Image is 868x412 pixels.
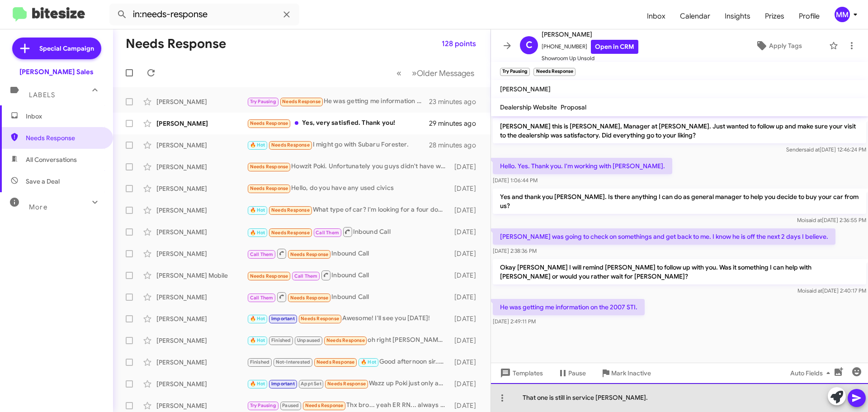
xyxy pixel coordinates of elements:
span: Needs Response [271,142,310,148]
div: oh right [PERSON_NAME] no i didn't go [DATE] because someone bought the car [DATE] while i was at... [247,335,450,346]
button: Pause [550,365,593,381]
span: said at [807,287,822,294]
span: Finished [250,359,270,365]
span: Needs Response [326,337,365,343]
span: Needs Response [282,99,321,104]
small: Needs Response [533,68,575,76]
div: [PERSON_NAME] [156,293,247,302]
div: 28 minutes ago [429,141,483,150]
span: 🔥 Hot [250,142,265,148]
button: Apply Tags [732,38,825,54]
span: « [396,67,401,79]
div: [PERSON_NAME] Mobile [156,271,247,280]
span: Pause [568,365,586,381]
span: 🔥 Hot [250,316,265,322]
span: [PERSON_NAME] [500,85,551,93]
div: [PERSON_NAME] [156,227,247,237]
span: Showroom Up Unsold [542,54,638,63]
span: More [29,203,47,211]
button: Mark Inactive [593,365,658,381]
div: [PERSON_NAME] [156,379,247,388]
span: Proposal [561,103,586,111]
div: Thx bro... yeah ER RN... always crazy busy... Ill be in touch. [GEOGRAPHIC_DATA] [247,400,450,411]
span: 128 points [442,36,476,52]
div: [DATE] [450,162,483,171]
a: Insights [717,3,758,29]
div: [PERSON_NAME] Sales [19,67,94,76]
div: [DATE] [450,314,483,323]
span: Needs Response [271,207,310,213]
span: Important [271,316,295,322]
span: Call Them [316,230,339,236]
div: 23 minutes ago [429,97,483,106]
div: [DATE] [450,401,483,410]
div: [DATE] [450,379,483,388]
a: Inbox [640,3,673,29]
div: [DATE] [450,293,483,302]
p: Hello. Yes. Thank you. I'm working with [PERSON_NAME]. [493,158,672,174]
div: [DATE] [450,206,483,215]
span: Sender [DATE] 12:46:24 PM [786,146,866,153]
div: [PERSON_NAME] [156,314,247,323]
span: Needs Response [290,295,329,301]
div: [DATE] [450,358,483,367]
span: Important [271,381,295,387]
a: Prizes [758,3,792,29]
h1: Needs Response [126,37,226,51]
span: Call Them [250,251,274,257]
span: Save a Deal [26,177,60,186]
div: Inbound Call [247,226,450,237]
div: [DATE] [450,227,483,237]
span: Needs Response [250,120,288,126]
p: Yes and thank you [PERSON_NAME]. Is there anything I can do as general manager to help you decide... [493,189,866,214]
button: Previous [391,64,407,82]
nav: Page navigation example [392,64,480,82]
span: Inbox [26,112,103,121]
span: said at [804,146,820,153]
div: That one is still in service [PERSON_NAME]. [491,383,868,412]
input: Search [109,4,299,25]
span: Call Them [250,295,274,301]
div: [PERSON_NAME] [156,249,247,258]
span: C [526,38,533,52]
span: Needs Response [290,251,329,257]
div: [PERSON_NAME] [156,97,247,106]
div: Howzit Poki. Unfortunately you guys didn't have what we were looking for coming in anytime soon. ... [247,161,450,172]
span: Needs Response [26,133,103,142]
span: Needs Response [316,359,355,365]
span: Needs Response [305,403,344,408]
a: Profile [792,3,827,29]
div: [PERSON_NAME] [156,162,247,171]
div: Inbound Call [247,291,450,303]
div: [PERSON_NAME] [156,141,247,150]
a: Open in CRM [591,40,638,54]
span: Needs Response [271,230,310,236]
div: What type of car? I'm looking for a four door sedan [247,205,450,215]
div: [PERSON_NAME] [156,206,247,215]
span: 🔥 Hot [250,207,265,213]
span: Moi [DATE] 2:40:17 PM [797,287,866,294]
span: Special Campaign [39,44,94,53]
span: Paused [282,403,299,408]
span: Calendar [673,3,717,29]
div: Inbound Call [247,270,450,281]
button: 128 points [434,36,483,52]
span: Needs Response [327,381,366,387]
div: He was getting me information on the 2007 STI. [247,96,429,107]
div: 29 minutes ago [429,119,483,128]
span: [DATE] 2:38:36 PM [493,247,537,254]
div: [PERSON_NAME] [156,401,247,410]
span: Templates [498,365,543,381]
p: [PERSON_NAME] this is [PERSON_NAME], Manager at [PERSON_NAME]. Just wanted to follow up and make ... [493,118,866,143]
span: Mark Inactive [611,365,651,381]
a: Special Campaign [12,38,101,59]
p: Okay [PERSON_NAME] I will remind [PERSON_NAME] to follow up with you. Was it something I can help... [493,259,866,284]
p: [PERSON_NAME] was going to check on somethings and get back to me. I know he is off the next 2 da... [493,228,835,245]
span: [PERSON_NAME] [542,29,638,40]
span: Labels [29,91,55,99]
span: Unpaused [297,337,321,343]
